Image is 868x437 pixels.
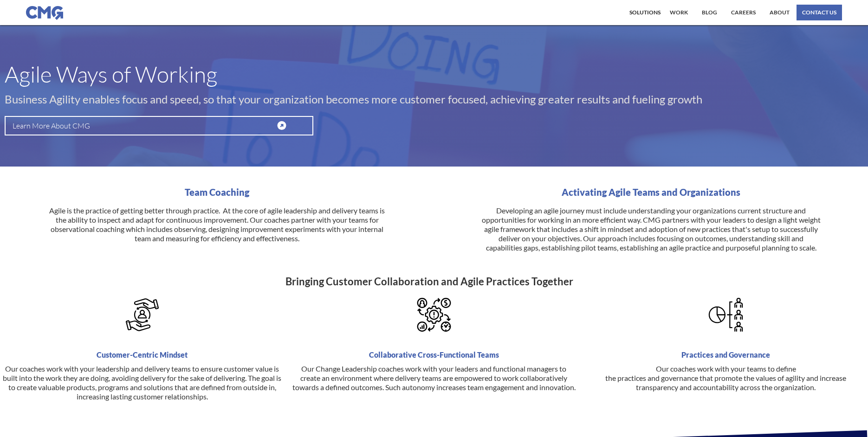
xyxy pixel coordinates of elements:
[729,5,758,20] a: Careers
[5,116,313,135] a: Learn More About CMG
[47,197,387,252] p: Agile is the practice of getting better through practice. At the core of agile leadership and del...
[185,187,249,197] h3: Team Coaching
[5,66,777,83] h1: Agile Ways of Working
[5,92,730,107] p: Business Agility enables focus and speed, so that your organization becomes more customer focused...
[583,364,868,392] p: Our coaches work with your teams to define the practices and governance that promote the values o...
[583,350,868,360] h3: Practices and Governance
[629,10,661,15] div: Solutions
[292,350,577,360] h3: Collaborative Cross-Functional Teams
[481,197,821,252] p: Developing an agile journey must include understanding your organizations current structure and o...
[802,10,836,15] div: Contact us
[767,5,792,20] a: About
[562,187,740,197] h3: Activating Agile Teams and Organizations
[292,364,577,392] p: Our Change Leadership coaches work with your leaders and functional managers to create an environ...
[700,5,719,20] a: BLOG
[667,5,690,20] a: work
